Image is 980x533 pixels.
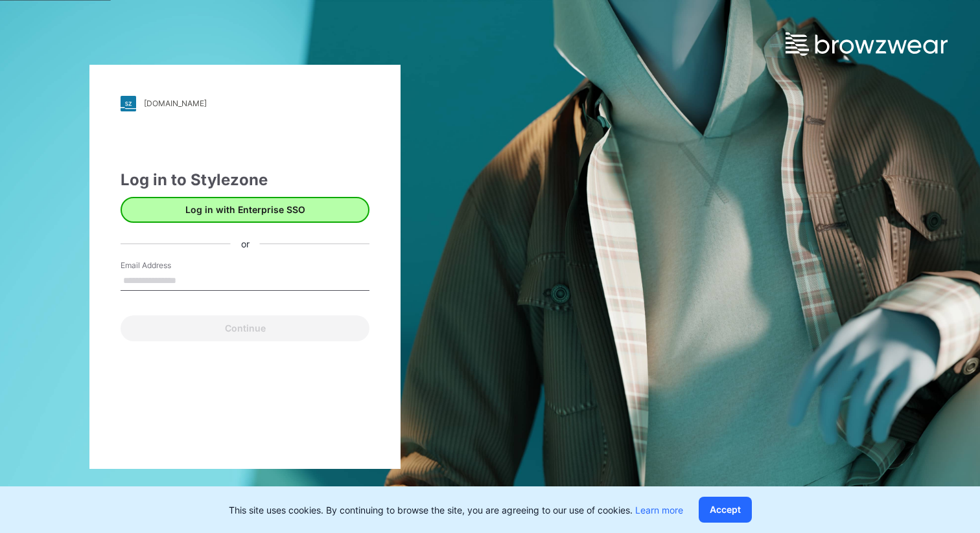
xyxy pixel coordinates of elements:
[229,503,683,517] p: This site uses cookies. By continuing to browse the site, you are agreeing to our use of cookies.
[121,197,369,223] button: Log in with Enterprise SSO
[121,96,369,111] a: [DOMAIN_NAME]
[144,98,207,108] div: [DOMAIN_NAME]
[231,237,260,251] div: or
[121,168,369,192] div: Log in to Stylezone
[635,505,683,516] a: Learn more
[121,96,136,111] img: stylezone-logo.562084cfcfab977791bfbf7441f1a819.svg
[786,32,948,56] img: browzwear-logo.e42bd6dac1945053ebaf764b6aa21510.svg
[121,260,211,271] label: Email Address
[699,497,752,523] button: Accept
